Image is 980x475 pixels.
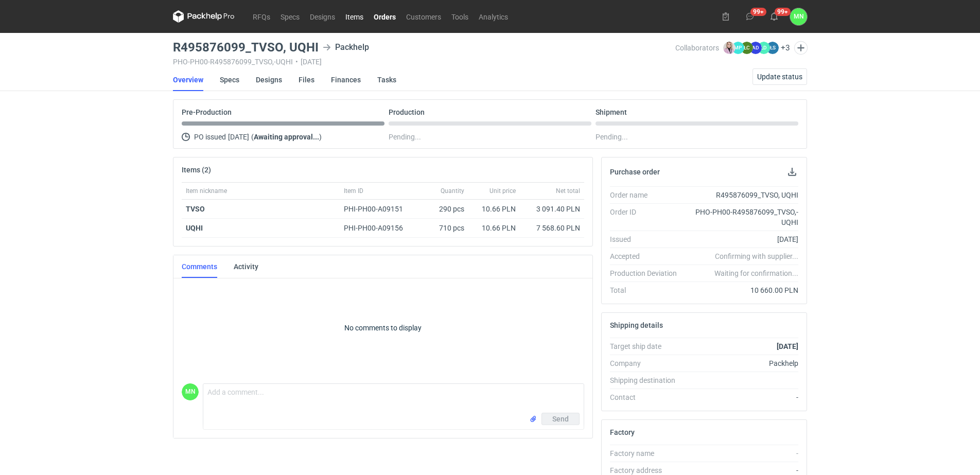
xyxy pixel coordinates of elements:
div: PHI-PH00-A09156 [344,223,413,233]
figcaption: ŁS [766,42,779,54]
div: PO issued [182,131,384,143]
div: PHO-PH00-R495876099_TVSO,-UQHI [DATE] [173,58,675,66]
div: 10.66 PLN [472,223,516,233]
div: 710 pcs [417,219,468,238]
div: [DATE] [685,234,798,244]
strong: [DATE] [777,342,798,350]
span: Item nickname [186,187,227,195]
span: [DATE] [228,131,249,143]
p: No comments to display [182,276,584,379]
figcaption: MP [732,42,744,54]
a: Tools [446,10,474,23]
a: Specs [275,10,305,23]
div: Target ship date [610,341,685,351]
h3: R495876099_TVSO, UQHI [173,41,319,54]
button: Send [541,413,580,425]
a: TVSO [186,205,205,213]
div: Order ID [610,207,685,227]
strong: Awaiting approval... [254,133,319,141]
div: Production Deviation [610,268,685,278]
button: Update status [752,68,807,85]
a: RFQs [248,10,275,23]
div: Packhelp [685,358,798,368]
button: Edit collaborators [794,41,808,55]
a: Activity [234,255,258,278]
span: Pending... [389,131,421,143]
span: ( [251,133,254,141]
div: Company [610,358,685,368]
button: +3 [781,43,790,52]
span: • [295,58,298,66]
div: PHO-PH00-R495876099_TVSO,-UQHI [685,207,798,227]
figcaption: AD [749,42,762,54]
h2: Factory [610,428,635,436]
span: Quantity [441,187,464,195]
h2: Shipping details [610,321,663,329]
a: Orders [369,10,401,23]
em: Waiting for confirmation... [714,268,798,278]
span: Item ID [344,187,363,195]
div: Factory name [610,448,685,459]
button: Download PO [786,166,798,178]
div: Contact [610,392,685,402]
a: Finances [331,68,361,91]
div: Shipping destination [610,375,685,385]
div: 290 pcs [417,200,468,219]
button: 99+ [742,8,758,25]
a: Designs [305,10,340,23]
div: 3 091.40 PLN [524,204,580,214]
div: Małgorzata Nowotna [182,383,199,400]
div: Total [610,285,685,295]
div: - [685,392,798,402]
a: Items [340,10,369,23]
p: Production [389,108,425,116]
img: Klaudia Wiśniewska [723,42,736,54]
svg: Packhelp Pro [173,10,235,23]
em: Confirming with supplier... [715,252,798,260]
div: Accepted [610,251,685,261]
h2: Purchase order [610,168,660,176]
a: Customers [401,10,446,23]
div: Małgorzata Nowotna [790,8,807,25]
span: Net total [556,187,580,195]
div: Pending... [596,131,798,143]
div: R495876099_TVSO, UQHI [685,190,798,200]
a: Overview [173,68,203,91]
span: Send [552,415,569,423]
p: Pre-Production [182,108,232,116]
span: Update status [757,73,802,80]
a: UQHI [186,224,203,232]
div: 10 660.00 PLN [685,285,798,295]
span: ) [319,133,322,141]
a: Comments [182,255,217,278]
figcaption: MN [182,383,199,400]
figcaption: ŁD [758,42,770,54]
a: Analytics [474,10,513,23]
button: 99+ [766,8,782,25]
div: Packhelp [323,41,369,54]
a: Designs [256,68,282,91]
div: Issued [610,234,685,244]
div: - [685,448,798,459]
a: Tasks [377,68,396,91]
div: Order name [610,190,685,200]
a: Files [299,68,314,91]
button: MN [790,8,807,25]
figcaption: ŁC [741,42,753,54]
div: PHI-PH00-A09151 [344,204,413,214]
div: 10.66 PLN [472,204,516,214]
span: Collaborators [675,44,719,52]
p: Shipment [596,108,627,116]
span: Unit price [489,187,516,195]
h2: Items (2) [182,166,211,174]
div: 7 568.60 PLN [524,223,580,233]
a: Specs [220,68,239,91]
